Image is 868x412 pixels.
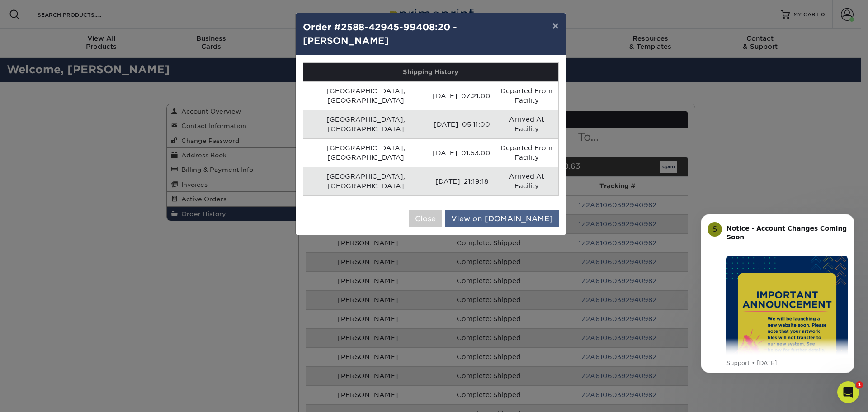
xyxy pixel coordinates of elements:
[303,63,558,81] th: Shipping History
[495,167,558,195] td: Arrived At Facility
[495,138,558,167] td: Departed From Facility
[409,210,442,227] button: Close
[303,167,429,195] td: [GEOGRAPHIC_DATA], [GEOGRAPHIC_DATA]
[428,81,495,110] td: [DATE] 07:21:00
[837,381,859,403] iframe: Intercom live chat
[428,110,495,138] td: [DATE] 05:11:00
[445,210,559,227] a: View on [DOMAIN_NAME]
[687,200,868,388] iframe: Intercom notifications message
[303,81,429,110] td: [GEOGRAPHIC_DATA], [GEOGRAPHIC_DATA]
[303,20,559,47] h4: Order #2588-42945-99408:20 - [PERSON_NAME]
[495,110,558,138] td: Arrived At Facility
[428,138,495,167] td: [DATE] 01:53:00
[303,138,429,167] td: [GEOGRAPHIC_DATA], [GEOGRAPHIC_DATA]
[495,81,558,110] td: Departed From Facility
[545,13,566,38] button: ×
[303,110,429,138] td: [GEOGRAPHIC_DATA], [GEOGRAPHIC_DATA]
[856,381,863,388] span: 1
[428,167,495,195] td: [DATE] 21:19:18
